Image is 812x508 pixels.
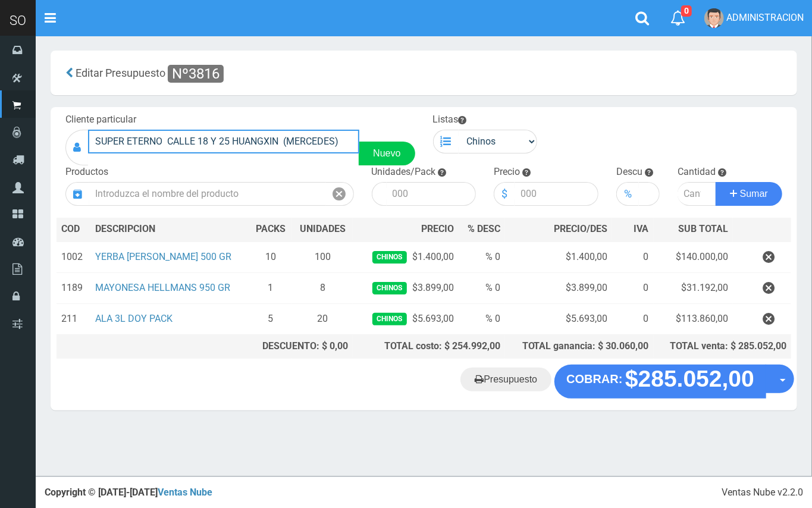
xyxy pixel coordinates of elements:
span: Chinos [372,251,406,264]
span: ADMINISTRACION [726,12,804,23]
div: TOTAL ganancia: $ 30.060,00 [510,340,649,353]
td: 10 [249,242,292,273]
span: Chinos [372,282,406,294]
td: $140.000,00 [654,242,733,273]
td: % 0 [459,272,505,303]
td: 1189 [57,272,90,303]
div: Ventas Nube v2.2.0 [722,486,803,500]
th: PACKS [249,218,292,242]
input: Consumidor Final [88,130,359,153]
td: $113.860,00 [654,303,733,334]
button: Sumar [716,182,782,206]
span: Nº3816 [168,65,224,83]
td: $3.899,00 [353,272,459,303]
strong: Copyright © [DATE]-[DATE] [45,487,212,498]
span: SUB TOTAL [678,222,728,236]
td: 100 [292,242,353,273]
a: Nuevo [359,142,415,165]
label: Cantidad [678,165,716,179]
input: 000 [639,182,660,206]
span: PRECIO/DES [554,223,607,234]
strong: $285.052,00 [625,366,754,392]
a: MAYONESA HELLMANS 950 GR [95,282,230,293]
td: $1.400,00 [505,242,612,273]
div: $ [494,182,515,206]
input: 000 [387,182,476,206]
span: PRECIO [422,222,454,236]
td: 20 [292,303,353,334]
td: $3.899,00 [505,272,612,303]
div: % [616,182,639,206]
th: COD [57,218,90,242]
td: $1.400,00 [353,242,459,273]
div: DESCUENTO: $ 0,00 [254,340,348,353]
span: Editar Presupuesto [76,67,165,79]
td: $5.693,00 [505,303,612,334]
div: TOTAL venta: $ 285.052,00 [659,340,786,353]
a: Presupuesto [460,368,551,391]
td: 5 [249,303,292,334]
td: % 0 [459,242,505,273]
input: Cantidad [678,182,716,206]
td: 0 [612,242,654,273]
span: Sumar [740,189,768,199]
span: Chinos [372,313,406,325]
a: Ventas Nube [158,487,212,498]
span: CRIPCION [112,223,155,234]
input: Introduzca el nombre del producto [89,182,326,206]
span: % DESC [468,223,500,234]
button: COBRAR: $285.052,00 [554,365,766,398]
strong: COBRAR: [566,372,622,385]
td: 1 [249,272,292,303]
label: Descu [616,165,642,179]
th: DES [90,218,249,242]
td: $5.693,00 [353,303,459,334]
td: 211 [57,303,90,334]
td: 1002 [57,242,90,273]
div: TOTAL costo: $ 254.992,00 [358,340,500,353]
label: Cliente particular [65,113,136,127]
input: 000 [515,182,598,206]
td: 8 [292,272,353,303]
th: UNIDADES [292,218,353,242]
a: YERBA [PERSON_NAME] 500 GR [95,251,231,262]
td: $31.192,00 [654,272,733,303]
label: Precio [494,165,520,179]
a: ALA 3L DOY PACK [95,313,173,324]
td: 0 [612,272,654,303]
img: User Image [704,8,724,28]
label: Productos [65,165,108,179]
span: IVA [634,223,649,234]
td: % 0 [459,303,505,334]
label: Listas [433,113,467,127]
label: Unidades/Pack [372,165,436,179]
span: 0 [681,5,692,17]
td: 0 [612,303,654,334]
